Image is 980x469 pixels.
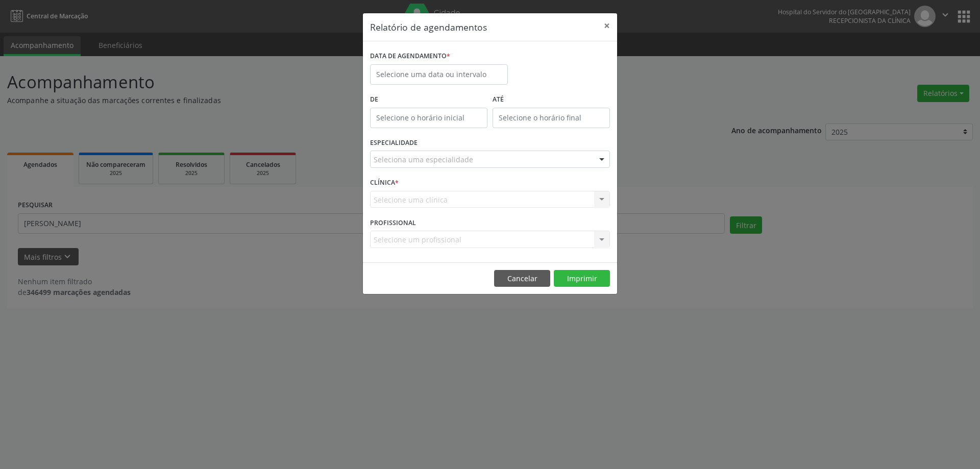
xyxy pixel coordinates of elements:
span: Seleciona uma especialidade [374,154,473,165]
button: Imprimir [554,270,610,287]
label: De [370,92,487,108]
input: Selecione uma data ou intervalo [370,64,508,85]
input: Selecione o horário final [493,108,610,128]
button: Close [597,13,617,38]
label: ATÉ [493,92,610,108]
label: DATA DE AGENDAMENTO [370,48,450,64]
button: Cancelar [494,270,550,287]
h5: Relatório de agendamentos [370,20,487,34]
input: Selecione o horário inicial [370,108,487,128]
label: PROFISSIONAL [370,215,416,231]
label: CLÍNICA [370,175,399,191]
label: ESPECIALIDADE [370,135,418,151]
